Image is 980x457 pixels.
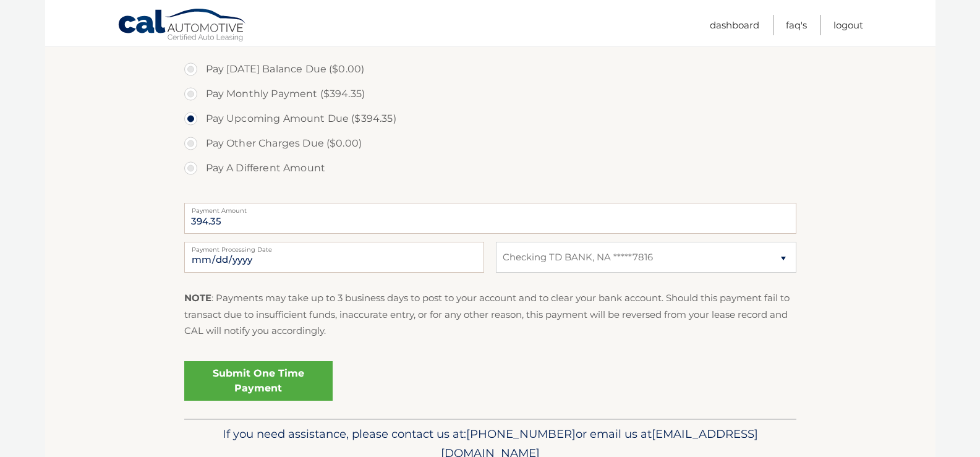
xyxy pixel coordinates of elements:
label: Payment Amount [184,203,796,213]
label: Payment Processing Date [184,242,484,252]
input: Payment Date [184,242,484,273]
label: Pay A Different Amount [184,156,796,181]
label: Pay Other Charges Due ($0.00) [184,131,796,156]
label: Pay [DATE] Balance Due ($0.00) [184,57,796,82]
a: Cal Automotive [117,8,247,44]
span: [PHONE_NUMBER] [466,427,576,441]
input: Payment Amount [184,203,796,234]
label: Pay Upcoming Amount Due ($394.35) [184,106,796,131]
a: FAQ's [786,15,807,35]
p: : Payments may take up to 3 business days to post to your account and to clear your bank account.... [184,290,796,339]
strong: NOTE [184,292,211,304]
a: Dashboard [710,15,759,35]
label: Pay Monthly Payment ($394.35) [184,82,796,106]
a: Logout [833,15,863,35]
a: Submit One Time Payment [184,361,333,401]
